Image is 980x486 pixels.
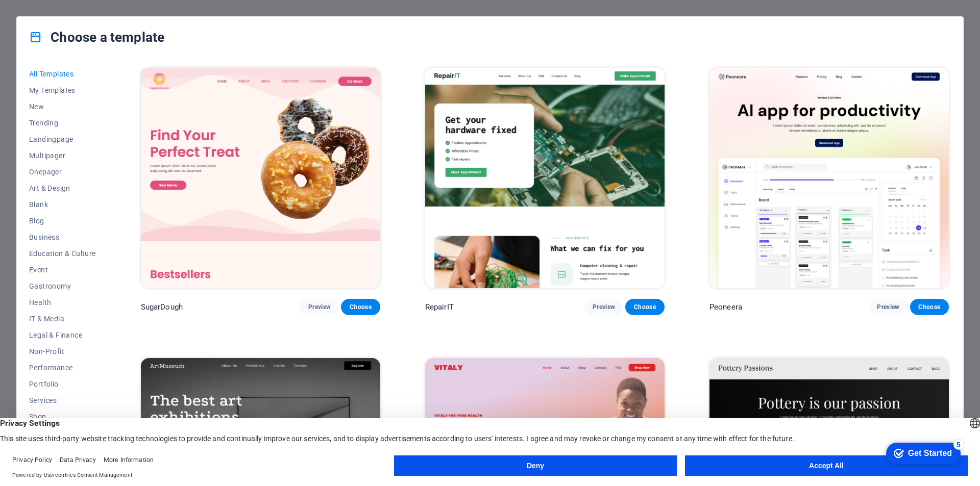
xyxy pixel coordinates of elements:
[910,299,949,315] button: Choose
[29,82,96,98] button: My Templates
[29,119,96,127] span: Trending
[76,2,86,12] div: 5
[877,303,899,311] span: Preview
[29,278,96,294] button: Gastronomy
[141,302,183,312] p: SugarDough
[29,196,96,213] button: Blank
[425,68,665,288] img: RepairIT
[425,302,454,312] p: RepairIT
[300,299,339,315] button: Preview
[29,327,96,343] button: Legal & Finance
[29,213,96,229] button: Blog
[29,135,96,143] span: Landingpage
[29,70,96,78] span: All Templates
[29,164,96,180] button: Onepager
[869,299,908,315] button: Preview
[633,303,656,311] span: Choose
[30,11,74,20] div: Get Started
[29,103,96,111] span: New
[29,86,96,94] span: My Templates
[29,29,164,45] h4: Choose a template
[29,392,96,408] button: Services
[29,364,96,372] span: Performance
[625,299,664,315] button: Choose
[709,302,742,312] p: Peoneera
[29,266,96,274] span: Event
[29,347,96,355] span: Non-Profit
[8,5,83,27] div: Get Started 5 items remaining, 0% complete
[29,200,96,209] span: Blank
[29,98,96,115] button: New
[341,299,380,315] button: Choose
[349,303,372,311] span: Choose
[29,229,96,245] button: Business
[29,249,96,258] span: Education & Culture
[584,299,623,315] button: Preview
[29,343,96,360] button: Non-Profit
[29,66,96,82] button: All Templates
[29,380,96,388] span: Portfolio
[29,245,96,262] button: Education & Culture
[29,131,96,147] button: Landingpage
[308,303,331,311] span: Preview
[29,217,96,225] span: Blog
[918,303,941,311] span: Choose
[29,262,96,278] button: Event
[29,298,96,306] span: Health
[29,311,96,327] button: IT & Media
[709,68,949,288] img: Peoneera
[29,168,96,176] span: Onepager
[29,151,96,160] span: Multipager
[29,294,96,311] button: Health
[141,68,380,288] img: SugarDough
[29,360,96,376] button: Performance
[29,413,96,421] span: Shop
[593,303,615,311] span: Preview
[29,331,96,339] span: Legal & Finance
[29,282,96,290] span: Gastronomy
[29,233,96,241] span: Business
[29,408,96,425] button: Shop
[29,376,96,392] button: Portfolio
[29,115,96,131] button: Trending
[29,147,96,164] button: Multipager
[29,396,96,404] span: Services
[29,315,96,323] span: IT & Media
[29,184,96,192] span: Art & Design
[29,180,96,196] button: Art & Design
